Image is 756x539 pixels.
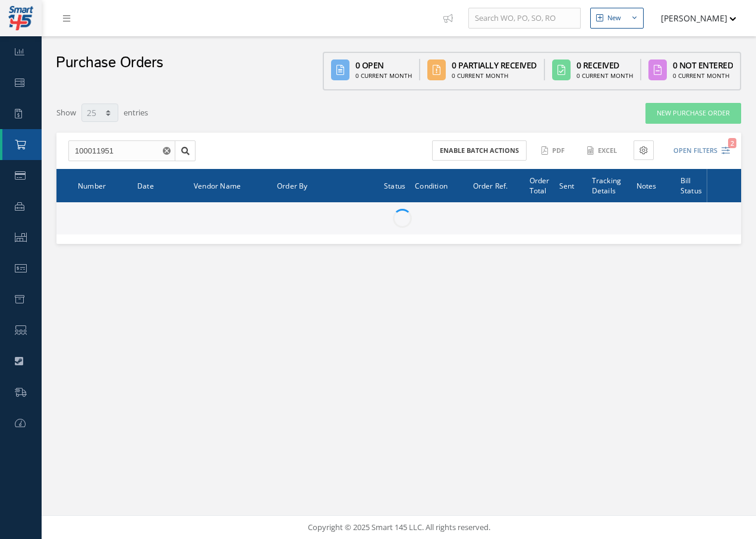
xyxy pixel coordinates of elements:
div: 0 Current Month [577,71,633,80]
button: PDF [535,140,572,161]
span: Order Total [530,174,550,196]
h2: Purchase Orders [56,54,163,72]
img: smart145-logo-small.png [8,6,33,30]
div: 0 Current Month [452,71,537,80]
div: 0 Current Month [673,71,733,80]
button: Excel [581,140,625,161]
button: New [590,8,644,29]
span: Order By [277,180,308,191]
div: 0 Received [577,59,633,71]
span: Bill Status [681,174,702,196]
input: Search WO, PO, SO, RO [468,8,581,29]
label: Show [56,102,76,119]
div: 0 Current Month [355,71,412,80]
a: New Purchase Order [645,103,741,124]
div: New [607,13,621,23]
span: Vendor Name [194,180,241,191]
span: Number [78,180,106,191]
button: Open Filters2 [663,141,730,161]
button: [PERSON_NAME] [650,7,736,30]
div: 0 Partially Received [452,59,537,71]
span: Status [384,180,405,191]
span: Order Ref. [473,180,508,191]
div: 0 Open [355,59,412,71]
svg: Reset [163,147,171,155]
button: Reset [160,140,175,162]
input: Search by PO # [68,140,175,162]
span: Notes [637,180,657,191]
div: 0 Not Entered [673,59,733,71]
span: Date [137,180,154,191]
span: Sent [559,180,575,191]
div: Copyright © 2025 Smart 145 LLC. All rights reserved. [53,522,744,534]
span: 2 [728,138,736,148]
span: Tracking Details [592,174,622,196]
button: Enable batch actions [432,140,527,161]
label: entries [124,102,148,119]
span: Condition [415,180,448,191]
